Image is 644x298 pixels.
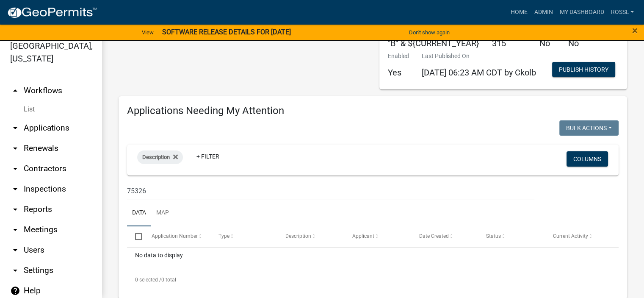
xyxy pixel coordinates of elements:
[152,233,198,239] span: Application Number
[388,67,409,78] h5: Yes
[10,123,20,133] i: arrow_drop_down
[568,38,591,48] h5: No
[10,184,20,194] i: arrow_drop_down
[422,52,536,61] p: Last Published On
[539,38,556,48] h5: No
[406,25,453,39] button: Don't show again
[411,226,478,247] datatable-header-cell: Date Created
[559,120,619,136] button: Bulk Actions
[531,4,556,20] a: Admin
[162,28,291,36] strong: SOFTWARE RELEASE DETAILS FOR [DATE]
[10,265,20,276] i: arrow_drop_down
[127,269,619,290] div: 0 total
[10,286,20,296] i: help
[553,233,588,239] span: Current Activity
[545,226,612,247] datatable-header-cell: Current Activity
[127,200,151,227] a: Data
[344,226,411,247] datatable-header-cell: Applicant
[143,226,210,247] datatable-header-cell: Application Number
[556,4,607,20] a: My Dashboard
[210,226,277,247] datatable-header-cell: Type
[486,233,501,239] span: Status
[127,248,619,269] div: No data to display
[507,4,531,20] a: Home
[127,226,143,247] datatable-header-cell: Select
[632,25,638,36] button: Close
[138,25,157,39] a: View
[135,277,161,283] span: 0 selected /
[127,182,534,200] input: Search for applications
[10,245,20,255] i: arrow_drop_down
[607,4,637,20] a: RossL
[218,233,229,239] span: Type
[10,86,20,96] i: arrow_drop_up
[10,164,20,174] i: arrow_drop_down
[285,233,311,239] span: Description
[419,233,449,239] span: Date Created
[388,52,409,61] p: Enabled
[552,67,615,73] wm-modal-confirm: Workflow Publish History
[10,225,20,235] i: arrow_drop_down
[10,204,20,214] i: arrow_drop_down
[352,233,374,239] span: Applicant
[492,38,527,48] h5: 315
[478,226,545,247] datatable-header-cell: Status
[190,149,226,164] a: + Filter
[10,143,20,153] i: arrow_drop_down
[151,200,174,227] a: Map
[277,226,344,247] datatable-header-cell: Description
[567,151,608,167] button: Columns
[422,67,536,78] span: [DATE] 06:23 AM CDT by Ckolb
[388,38,479,48] h5: "B” & ${CURRENT_YEAR}
[142,154,170,160] span: Description
[552,62,615,77] button: Publish History
[632,25,638,36] span: ×
[127,105,619,117] h4: Applications Needing My Attention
